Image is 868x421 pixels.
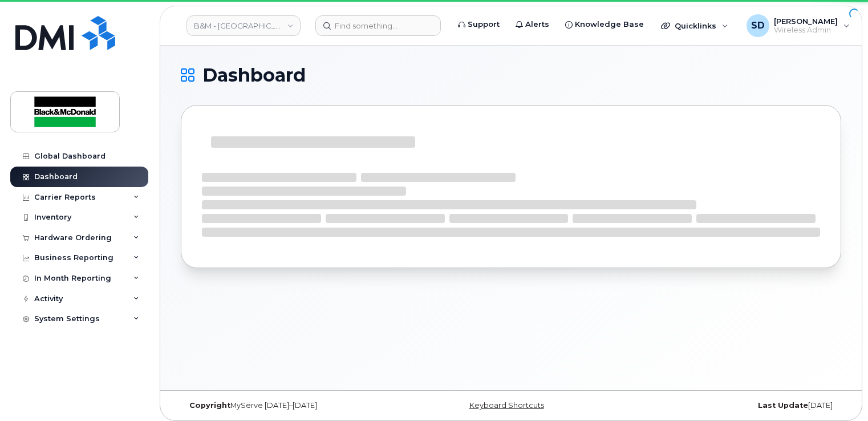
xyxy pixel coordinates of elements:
a: Keyboard Shortcuts [469,401,544,410]
strong: Copyright [189,401,230,410]
strong: Last Update [758,401,808,410]
div: [DATE] [621,401,841,410]
div: MyServe [DATE]–[DATE] [181,401,401,410]
span: Dashboard [202,67,306,84]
